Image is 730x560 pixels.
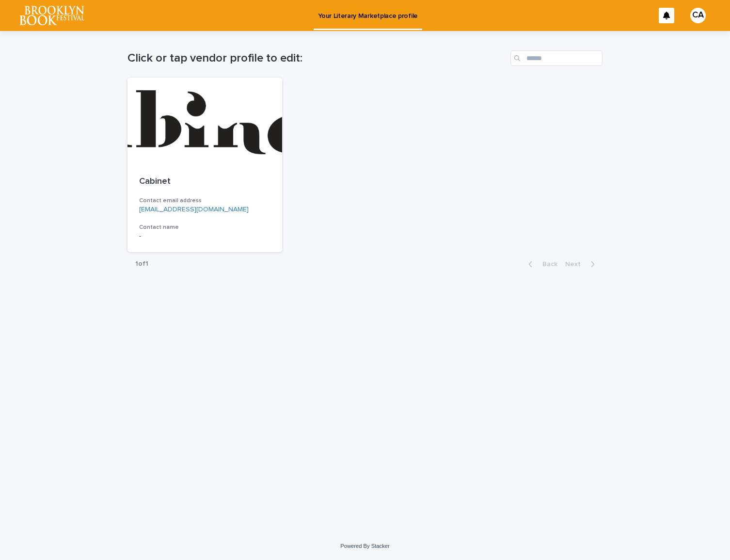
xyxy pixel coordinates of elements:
[565,261,587,268] span: Next
[139,176,270,187] p: Cabinet
[19,6,84,25] img: l65f3yHPToSKODuEVUav
[521,260,561,269] button: Back
[139,197,270,205] h3: Contact email address
[139,232,270,240] p: -
[127,78,282,252] a: CabinetContact email address[EMAIL_ADDRESS][DOMAIN_NAME]Contact name-
[537,261,557,268] span: Back
[127,51,507,65] h1: Click or tap vendor profile to edit:
[510,50,603,66] input: Search
[561,260,603,269] button: Next
[139,224,270,231] h3: Contact name
[340,543,389,549] a: Powered By Stacker
[690,8,706,23] div: CA
[139,206,249,213] a: [EMAIL_ADDRESS][DOMAIN_NAME]
[127,252,156,276] p: 1 of 1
